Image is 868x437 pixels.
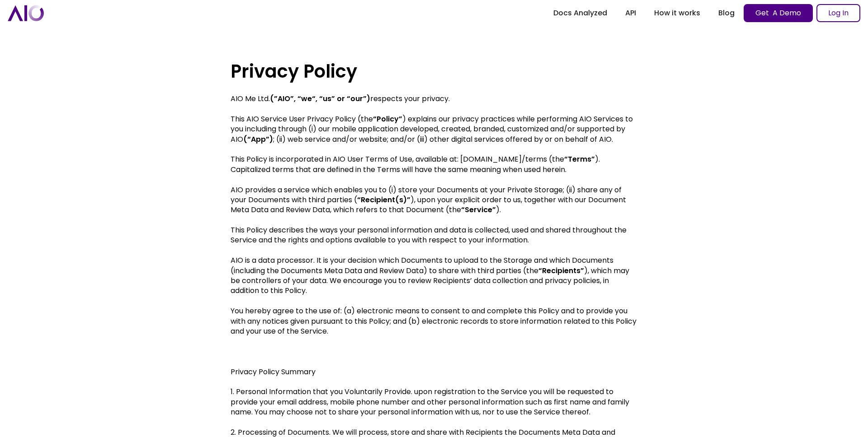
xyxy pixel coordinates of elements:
strong: (”AIO”, “we“, “us” or “our”) [270,93,370,104]
strong: “Policy” [373,114,402,124]
h2: Privacy Policy [231,36,357,83]
strong: “Terms” [564,154,595,164]
a: Log In [816,4,860,22]
p: This Policy describes the ways your personal information and data is collected, used and shared t... [231,215,637,246]
strong: “Service” [461,205,496,215]
p: This Policy is incorporated in AIO User Terms of Use, available at: [DOMAIN_NAME]/terms (the ). C... [231,144,637,175]
a: home [8,5,44,21]
p: ​ [231,347,637,357]
p: You hereby agree to the use of: (a) electronic means to consent to and complete this Policy and t... [231,296,637,337]
a: API [616,5,645,21]
p: This AIO Service User Privacy Policy (the ) explains our privacy practices while performing AIO S... [231,104,637,144]
strong: “Recipient(s)” [357,195,410,205]
strong: “Recipients” [538,265,584,276]
p: AIO Me Ltd. respects your privacy. [231,94,637,104]
p: 1. Personal Information that you Voluntarily Provide. upon registration to the Service you will b... [231,377,637,418]
a: Get A Demo [744,4,813,22]
p: AIO is a data processor. It is your decision which Documents to upload to the Storage and which D... [231,246,637,296]
a: How it works [645,5,709,21]
a: Blog [709,5,744,21]
p: AIO provides a service which enables you to (i) store your Documents at your Private Storage; (ii... [231,175,637,215]
a: Docs Analyzed [544,5,616,21]
p: ​ [231,357,637,367]
p: ​ [231,336,637,346]
strong: (“App”) [243,134,273,144]
p: Privacy Policy Summary [231,367,637,377]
